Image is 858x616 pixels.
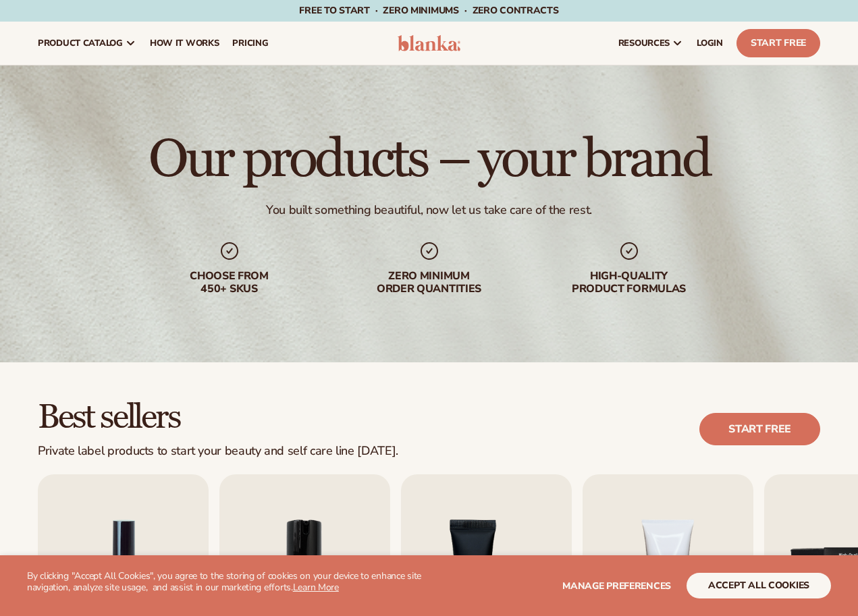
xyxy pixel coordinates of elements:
[543,270,716,296] div: High-quality product formulas
[38,444,398,459] div: Private label products to start your beauty and self care line [DATE].
[736,29,820,57] a: Start Free
[687,573,831,598] button: accept all cookies
[232,38,268,49] span: pricing
[31,22,143,65] a: product catalog
[143,22,226,65] a: How It Works
[293,581,339,594] a: Learn More
[225,22,275,65] a: pricing
[398,35,461,51] img: logo
[697,38,723,49] span: LOGIN
[562,573,671,598] button: Manage preferences
[149,132,709,186] h1: Our products – your brand
[562,580,671,592] span: Manage preferences
[343,270,516,296] div: Zero minimum order quantities
[143,270,316,296] div: Choose from 450+ Skus
[618,38,670,49] span: resources
[38,400,398,436] h2: Best sellers
[699,413,820,445] a: Start free
[27,571,429,594] p: By clicking "Accept All Cookies", you agree to the storing of cookies on your device to enhance s...
[150,38,219,49] span: How It Works
[690,22,730,65] a: LOGIN
[38,38,123,49] span: product catalog
[266,202,592,218] div: You built something beautiful, now let us take care of the rest.
[299,4,558,17] span: Free to start · ZERO minimums · ZERO contracts
[612,22,690,65] a: resources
